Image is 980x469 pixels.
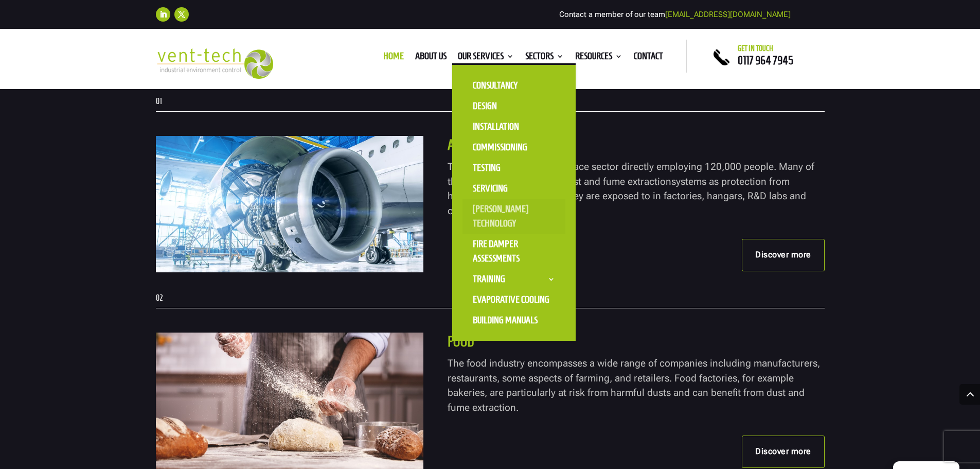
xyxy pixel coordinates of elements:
a: Follow on X [174,7,189,22]
a: Installation [462,116,565,137]
p: 01 [156,97,825,106]
span: Contact a member of our team [559,10,791,19]
p: The food industry encompasses a wide range of companies including manufacturers, restaurants, som... [448,356,825,415]
a: Sectors [525,53,564,64]
span: Food [448,334,474,350]
a: Resources [575,53,622,64]
a: [EMAIL_ADDRESS][DOMAIN_NAME] [665,10,791,19]
a: Consultancy [462,75,565,96]
a: Contact [634,53,663,64]
a: [PERSON_NAME] Technology [462,199,565,234]
span: Get in touch [738,44,773,53]
a: Training [462,269,565,289]
a: Follow on LinkedIn [156,7,170,22]
a: Evaporative Cooling [462,289,565,310]
a: About us [415,53,447,64]
a: Fire Damper Assessments [462,234,565,269]
a: 0117 964 7945 [738,54,793,66]
a: Commissioning [462,137,565,158]
a: Design [462,96,565,116]
a: Discover more [742,239,825,271]
span: The UK has a thriving aerospace sector directly employing 120,000 people. Many of these employees... [448,161,814,187]
p: dust and fume extraction [448,160,825,218]
p: 02 [156,294,825,302]
img: AdobeStock_247844204 [156,136,423,272]
a: Testing [462,158,565,178]
a: Discover more [742,436,825,467]
img: 2023-09-27T08_35_16.549ZVENT-TECH---Clear-background [156,48,274,79]
a: Our Services [458,53,514,64]
span: Aerospace [448,137,509,153]
a: Home [383,53,404,64]
span: systems as protection from harmful substances which they are exposed to in factories, hangars, R&... [448,176,806,217]
a: Servicing [462,178,565,199]
img: AdobeStock_217959994 [156,333,423,469]
a: Building Manuals [462,310,565,331]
